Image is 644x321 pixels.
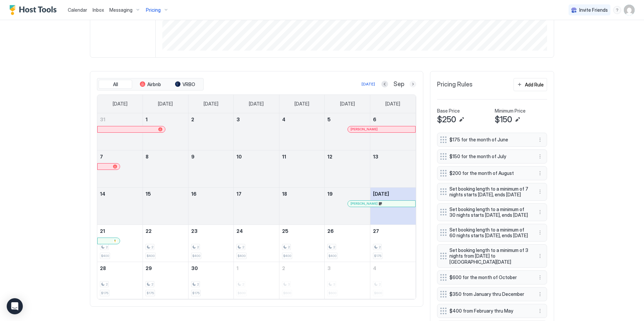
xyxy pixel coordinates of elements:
span: 6 [373,117,376,122]
td: September 21, 2025 [97,224,143,262]
td: September 23, 2025 [188,224,234,262]
span: 1 [236,265,238,271]
button: Edit [458,116,466,124]
div: menu [536,152,544,160]
span: 12 [327,154,332,159]
button: Edit [514,116,522,124]
a: September 13, 2025 [370,150,416,163]
span: 21 [100,228,105,234]
td: September 10, 2025 [234,150,279,187]
span: 2 [191,117,194,122]
div: menu [536,136,544,144]
td: September 24, 2025 [234,224,279,262]
a: Sunday [106,95,134,113]
td: September 14, 2025 [97,187,143,224]
a: September 23, 2025 [189,225,234,237]
td: September 7, 2025 [97,150,143,187]
td: September 9, 2025 [188,150,234,187]
span: Pricing [146,7,161,13]
a: Calendar [68,6,87,13]
span: Set booking length to a minimum of 7 nights starts [DATE], ends [DATE] [449,186,529,198]
span: Calendar [68,7,87,13]
td: October 2, 2025 [279,262,325,299]
span: 5 [327,117,331,122]
button: Previous month [381,81,388,87]
td: October 1, 2025 [234,262,279,299]
a: September 8, 2025 [143,150,188,163]
div: menu [536,188,544,196]
div: Host Tools Logo [9,5,60,15]
button: Airbnb [133,80,167,89]
div: menu [536,208,544,216]
span: $400 [237,254,246,258]
div: menu [536,307,544,315]
span: [DATE] [249,101,264,107]
div: Add Rule [525,81,544,88]
a: September 28, 2025 [97,262,143,274]
span: 3 [327,265,331,271]
span: 2 [333,245,335,249]
span: $400 [147,254,155,258]
div: tab-group [97,78,204,91]
span: 10 [236,154,242,159]
a: September 1, 2025 [143,113,188,126]
td: September 16, 2025 [188,187,234,224]
td: September 25, 2025 [279,224,325,262]
td: September 20, 2025 [370,187,416,224]
span: [DATE] [373,191,389,197]
a: September 4, 2025 [279,113,325,126]
a: October 3, 2025 [325,262,370,274]
a: September 14, 2025 [97,188,143,200]
span: 2 [242,245,244,249]
span: 3 [236,117,240,122]
td: September 19, 2025 [325,187,370,224]
span: 26 [327,228,334,234]
button: More options [536,290,544,298]
a: Saturday [379,95,407,113]
td: September 3, 2025 [234,113,279,150]
span: [DATE] [294,101,309,107]
td: September 8, 2025 [143,150,189,187]
td: September 30, 2025 [188,262,234,299]
td: September 17, 2025 [234,187,279,224]
span: 23 [191,228,198,234]
a: Inbox [93,6,104,13]
td: September 26, 2025 [325,224,370,262]
td: September 15, 2025 [143,187,189,224]
a: September 24, 2025 [234,225,279,237]
td: September 22, 2025 [143,224,189,262]
td: September 27, 2025 [370,224,416,262]
span: 2 [151,282,153,286]
span: [DATE] [113,101,127,107]
span: 17 [236,191,241,197]
span: $200 for the month of August [449,170,529,176]
span: 2 [379,245,381,249]
a: September 10, 2025 [234,150,279,163]
a: October 1, 2025 [234,262,279,274]
span: 2 [197,282,199,286]
span: [DATE] [385,101,400,107]
span: [DATE] [158,101,173,107]
a: September 29, 2025 [143,262,188,274]
td: September 28, 2025 [97,262,143,299]
span: $400 from February thru May [449,308,529,314]
a: Thursday [288,95,316,113]
a: October 2, 2025 [279,262,325,274]
span: $400 [101,254,109,258]
a: Friday [333,95,362,113]
span: 29 [146,265,152,271]
a: September 22, 2025 [143,225,188,237]
span: $150 [495,115,512,125]
td: September 1, 2025 [143,113,189,150]
button: More options [536,273,544,281]
span: $175 [101,291,108,295]
span: 25 [282,228,288,234]
div: menu [536,169,544,177]
div: [PERSON_NAME] [351,201,413,206]
td: September 29, 2025 [143,262,189,299]
td: October 3, 2025 [325,262,370,299]
span: Set booking length to a minimum of 3 nights from [DATE] to [GEOGRAPHIC_DATA][DATE] [449,247,529,265]
span: $350 from January thru December [449,291,529,297]
span: 24 [236,228,243,234]
div: Open Intercom Messenger [7,298,23,314]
